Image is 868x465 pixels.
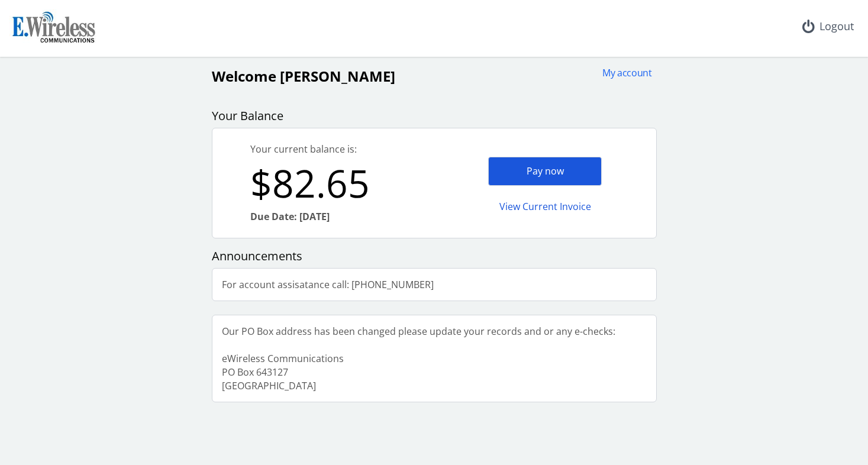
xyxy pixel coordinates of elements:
[212,108,283,124] span: Your Balance
[280,66,395,86] span: [PERSON_NAME]
[250,143,434,156] div: Your current balance is:
[212,248,302,264] span: Announcements
[212,315,625,402] div: Our PO Box address has been changed please update your records and or any e-checks: eWireless Com...
[212,66,276,86] span: Welcome
[212,269,443,301] div: For account assisatance call: [PHONE_NUMBER]
[488,157,602,186] div: Pay now
[250,210,434,224] div: Due Date: [DATE]
[595,66,652,80] div: My account
[488,193,602,221] div: View Current Invoice
[250,156,434,210] div: $82.65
